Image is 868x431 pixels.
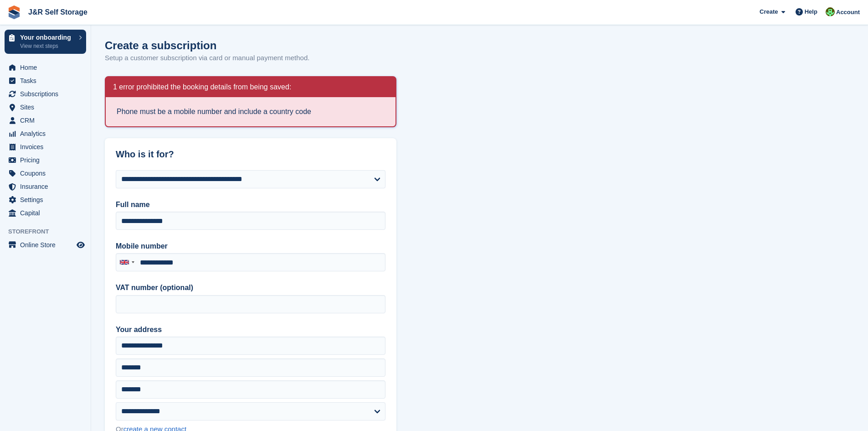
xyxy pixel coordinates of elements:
[20,88,75,100] span: Subscriptions
[5,140,86,153] a: menu
[116,149,385,160] h2: Who is it for?
[5,207,86,219] a: menu
[5,239,86,251] a: menu
[75,239,86,250] a: Preview store
[20,61,75,74] span: Home
[20,74,75,87] span: Tasks
[116,282,385,293] label: VAT number (optional)
[8,227,91,236] span: Storefront
[760,7,778,16] span: Create
[20,239,75,251] span: Online Store
[20,101,75,114] span: Sites
[5,101,86,114] a: menu
[20,114,75,127] span: CRM
[5,167,86,180] a: menu
[5,127,86,140] a: menu
[5,30,86,54] a: Your onboarding View next steps
[826,7,835,16] img: Steve Pollicott
[20,180,75,193] span: Insurance
[113,83,291,92] h2: 1 error prohibited the booking details from being saved:
[116,241,385,252] label: Mobile number
[20,154,75,166] span: Pricing
[5,193,86,206] a: menu
[117,106,385,117] li: Phone must be a mobile number and include a country code
[105,39,216,52] h1: Create a subscription
[5,114,86,127] a: menu
[116,254,137,271] div: United Kingdom: +44
[20,167,75,180] span: Coupons
[20,127,75,140] span: Analytics
[5,74,86,87] a: menu
[5,88,86,100] a: menu
[5,154,86,166] a: menu
[836,8,860,17] span: Account
[25,5,91,20] a: J&R Self Storage
[20,34,74,41] p: Your onboarding
[805,7,817,16] span: Help
[20,140,75,153] span: Invoices
[20,207,75,219] span: Capital
[7,5,21,19] img: stora-icon-8386f47178a22dfd0bd8f6a31ec36ba5ce8667c1dd55bd0f319d3a0aa187defe.svg
[20,193,75,206] span: Settings
[116,199,385,210] label: Full name
[5,61,86,74] a: menu
[116,324,385,335] label: Your address
[5,180,86,193] a: menu
[20,42,74,50] p: View next steps
[105,53,309,63] p: Setup a customer subscription via card or manual payment method.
